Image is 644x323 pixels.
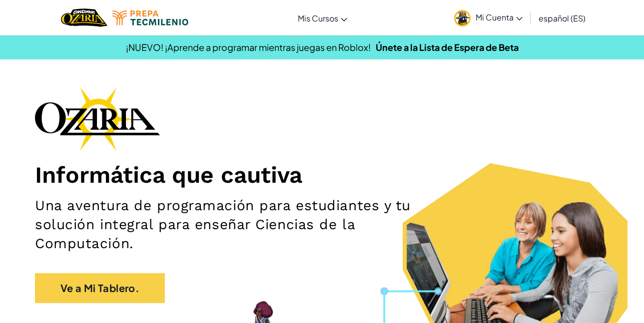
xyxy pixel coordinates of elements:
[35,196,420,253] h2: Una aventura de programación para estudiantes y tu solución integral para enseñar Ciencias de la ...
[454,10,471,26] img: avatar
[35,273,165,303] a: Ve a Mi Tablero.
[534,4,591,31] a: español (ES)
[293,4,352,31] a: Mis Cursos
[35,161,609,189] h1: Informática que cautiva
[298,13,338,23] span: Mis Cursos
[112,10,188,25] img: Tecmilenio logo
[449,2,528,33] a: Mi Cuenta
[126,41,371,53] span: ¡NUEVO! ¡Aprende a programar mientras juegas en Roblox!
[376,41,519,53] a: Únete a la Lista de Espera de Beta
[61,7,107,28] a: Ozaria by CodeCombat logo
[61,7,107,28] img: Home
[476,12,523,22] span: Mi Cuenta
[539,13,586,23] span: español (ES)
[35,87,160,151] img: Ozaria branding logo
